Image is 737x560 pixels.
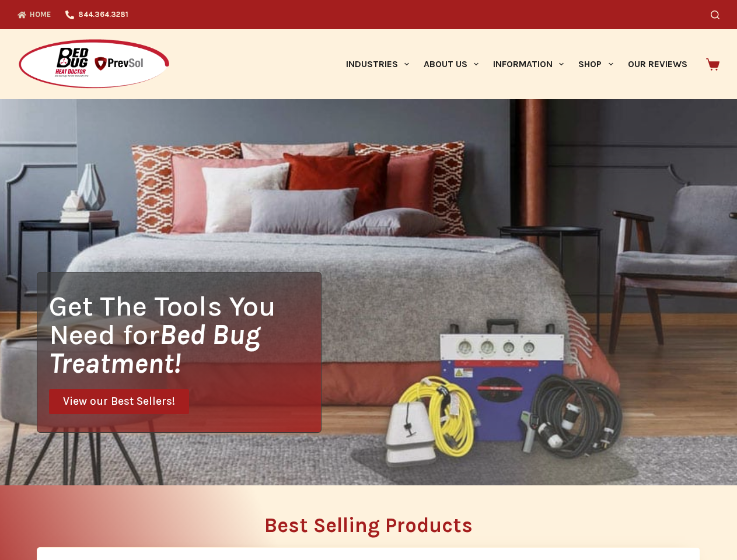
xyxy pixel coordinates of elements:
a: About Us [416,29,485,99]
a: Industries [338,29,416,99]
a: Shop [571,29,620,99]
a: Information [486,29,571,99]
h2: Best Selling Products [37,515,700,535]
span: View our Best Sellers! [63,396,175,407]
h1: Get The Tools You Need for [49,292,321,377]
nav: Primary [338,29,694,99]
button: Open LiveChat chat widget [9,5,44,40]
a: Our Reviews [620,29,694,99]
img: Prevsol/Bed Bug Heat Doctor [18,38,170,90]
button: Search [711,10,719,19]
a: View our Best Sellers! [49,389,189,414]
i: Bed Bug Treatment! [49,318,260,380]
